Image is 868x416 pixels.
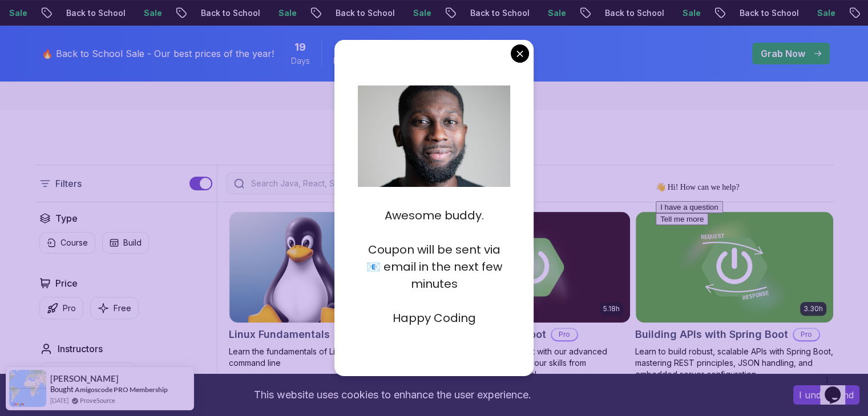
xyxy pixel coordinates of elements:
p: Pro [63,303,76,314]
a: Amigoscode PRO Membership [75,385,168,394]
p: Sale [806,7,843,19]
p: Back to School [190,7,268,19]
h2: Building APIs with Spring Boot [635,327,788,342]
a: Building APIs with Spring Boot card3.30hBuilding APIs with Spring BootProLearn to build robust, s... [635,211,834,380]
span: 19 Days [294,39,306,55]
h2: Type [55,211,78,225]
button: Course [39,232,95,254]
button: Accept cookies [793,385,859,405]
p: Free [114,303,131,314]
button: instructor img[PERSON_NAME] [39,362,138,388]
p: Sale [672,7,708,19]
h2: Instructors [58,342,103,356]
p: 5.18h [603,304,620,313]
span: [PERSON_NAME] [50,374,119,384]
a: ProveSource [80,395,115,405]
p: Learn to build robust, scalable APIs with Spring Boot, mastering REST principles, JSON handling, ... [635,346,834,380]
p: Sale [133,7,169,19]
p: Learn the fundamentals of Linux and how to use the command line [229,346,427,369]
button: Free [90,297,139,319]
p: Sale [537,7,574,19]
iframe: chat widget [651,178,857,365]
button: Pro [39,297,83,319]
p: Back to School [594,7,672,19]
img: provesource social proof notification image [9,370,46,407]
p: Back to School [729,7,806,19]
input: Search Java, React, Spring boot ... [249,178,493,189]
p: Pro [552,329,577,340]
span: 20 Hours [337,39,351,55]
span: Hours [333,55,356,67]
span: Bought [50,385,74,394]
p: Back to School [459,7,537,19]
p: Build [123,237,142,248]
span: 👋 Hi! How can we help? [5,5,88,14]
p: Back to School [55,7,133,19]
p: 🔥 Back to School Sale - Our best prices of the year! [42,47,274,60]
div: 👋 Hi! How can we help?I have a questionTell me more [5,5,210,47]
p: Course [60,237,88,248]
button: Build [102,232,149,254]
iframe: chat widget [820,370,857,405]
p: Back to School [325,7,402,19]
p: Grab Now [761,47,805,60]
p: Filters [55,177,82,190]
p: Sale [268,7,304,19]
button: Tell me more [5,35,57,47]
h2: Price [55,276,78,290]
img: Linux Fundamentals card [229,212,427,323]
p: Sale [402,7,439,19]
span: Days [291,55,310,67]
div: This website uses cookies to enhance the user experience. [9,382,776,407]
img: Building APIs with Spring Boot card [636,212,833,323]
span: [DATE] [50,395,68,405]
a: Linux Fundamentals card6.00hLinux FundamentalsProLearn the fundamentals of Linux and how to use t... [229,211,427,369]
h2: Linux Fundamentals [229,327,330,342]
button: I have a question [5,23,72,35]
